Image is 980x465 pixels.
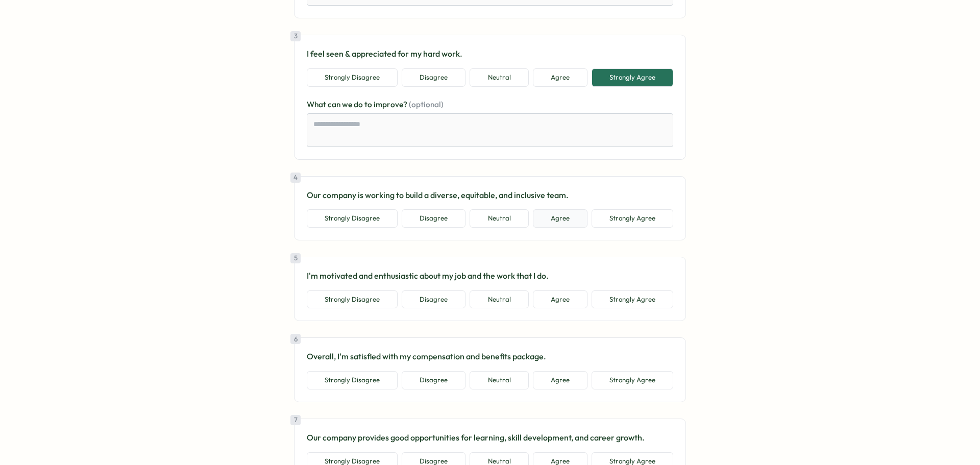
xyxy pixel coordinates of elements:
div: 4 [290,173,301,183]
p: I feel seen & appreciated for my hard work. [307,47,673,60]
p: I'm motivated and enthusiastic about my job and the work that I do. [307,270,673,282]
p: Our company is working to build a diverse, equitable, and inclusive team. [307,189,673,202]
span: do [354,100,364,109]
button: Disagree [402,290,465,309]
button: Strongly Disagree [307,290,398,309]
button: Neutral [470,68,528,87]
button: Strongly Agree [592,371,673,389]
p: Our company provides good opportunities for learning, skill development, and career growth. [307,431,673,444]
span: to [364,100,374,109]
button: Strongly Disagree [307,209,398,228]
button: Neutral [470,290,528,309]
button: Disagree [402,371,465,389]
button: Disagree [402,209,465,228]
button: Agree [533,371,587,389]
button: Strongly Disagree [307,371,398,389]
p: Overall, I'm satisfied with my compensation and benefits package. [307,350,673,363]
span: (optional) [409,100,444,109]
button: Agree [533,68,587,87]
div: 3 [290,31,301,41]
span: improve? [374,100,409,109]
button: Strongly Agree [592,209,673,228]
span: can [328,100,342,109]
span: What [307,100,328,109]
button: Neutral [470,371,528,389]
button: Agree [533,209,587,228]
button: Disagree [402,68,465,87]
button: Strongly Agree [592,68,673,87]
button: Strongly Disagree [307,68,398,87]
div: 7 [290,415,301,425]
div: 5 [290,253,301,263]
span: we [342,100,354,109]
button: Agree [533,290,587,309]
div: 6 [290,334,301,344]
button: Strongly Agree [592,290,673,309]
button: Neutral [470,209,528,228]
